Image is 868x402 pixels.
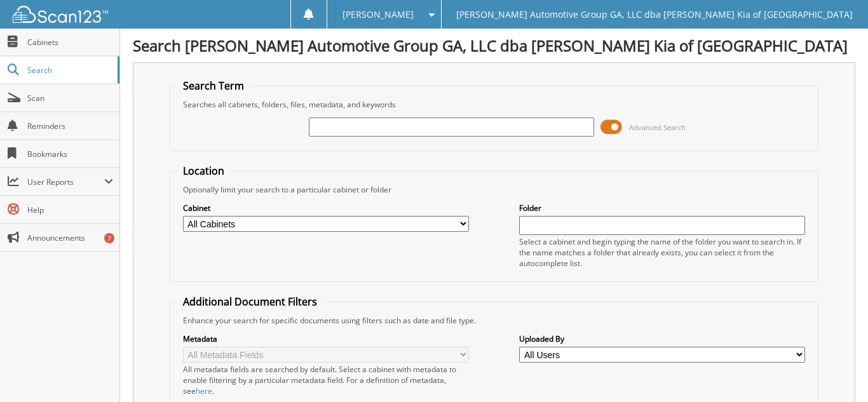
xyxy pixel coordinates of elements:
div: All metadata fields are searched by default. Select a cabinet with metadata to enable filtering b... [183,364,469,396]
div: Optionally limit your search to a particular cabinet or folder [177,184,811,195]
label: Uploaded By [519,333,805,344]
legend: Location [177,164,231,178]
label: Cabinet [183,203,469,213]
span: Bookmarks [27,149,113,159]
legend: Additional Document Filters [177,295,323,309]
div: Enhance your search for specific documents using filters such as date and file type. [177,315,811,326]
div: 7 [104,233,114,243]
legend: Search Term [177,79,250,93]
span: Help [27,204,113,215]
a: here [196,385,212,396]
h1: Search [PERSON_NAME] Automotive Group GA, LLC dba [PERSON_NAME] Kia of [GEOGRAPHIC_DATA] [133,35,855,56]
span: Search [27,65,111,76]
div: Searches all cabinets, folders, files, metadata, and keywords [177,99,811,110]
span: User Reports [27,177,104,187]
span: Reminders [27,121,113,131]
label: Metadata [183,333,469,344]
span: Announcements [27,232,113,243]
div: Select a cabinet and begin typing the name of the folder you want to search in. If the name match... [519,236,805,269]
span: [PERSON_NAME] Automotive Group GA, LLC dba [PERSON_NAME] Kia of [GEOGRAPHIC_DATA] [456,11,853,18]
label: Folder [519,203,805,213]
span: [PERSON_NAME] [342,11,414,18]
img: scan123-logo-white.svg [13,6,108,23]
span: Advanced Search [629,123,686,132]
span: Scan [27,93,113,104]
span: Cabinets [27,37,113,48]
